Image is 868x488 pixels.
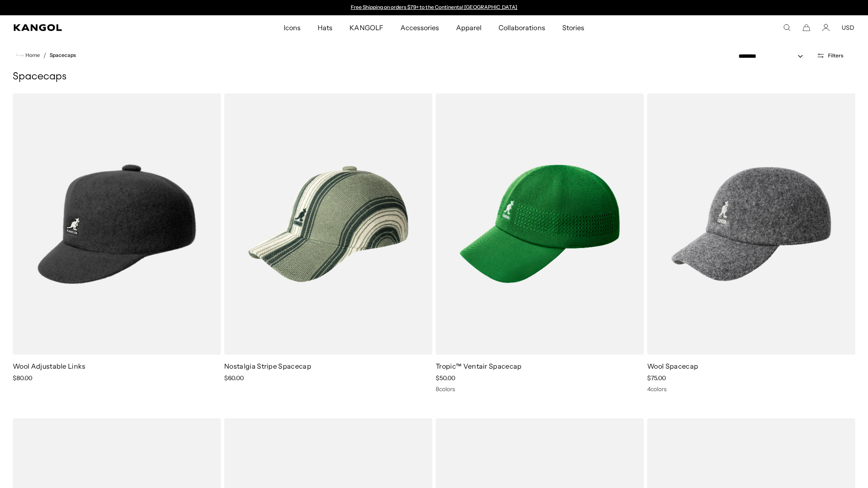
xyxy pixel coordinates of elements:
div: 8 colors [436,385,644,393]
button: Cart [803,24,810,31]
span: Hats [318,15,333,40]
button: USD [842,24,854,31]
a: Account [822,24,830,31]
img: Nostalgia Stripe Spacecap [224,93,432,355]
a: Nostalgia Stripe Spacecap [224,362,311,370]
a: Stories [554,15,593,40]
a: Home [16,51,40,59]
a: Hats [309,15,341,40]
a: Collaborations [490,15,553,40]
span: Filters [828,53,843,59]
div: 4 colors [647,385,855,393]
a: Accessories [392,15,448,40]
img: Tropic™ Ventair Spacecap [436,93,644,355]
span: Apparel [456,15,482,40]
a: Apparel [448,15,490,40]
span: $80.00 [13,374,32,382]
span: KANGOLF [349,15,383,40]
span: Home [24,52,40,58]
li: / [40,50,46,60]
span: $75.00 [647,374,666,382]
a: Kangol [14,24,188,31]
span: $50.00 [436,374,455,382]
span: Collaborations [499,15,545,40]
img: Wool Adjustable Links [13,93,221,355]
a: Icons [275,15,309,40]
a: Wool Spacecap [647,362,698,370]
a: Spacecaps [50,52,76,58]
a: Free Shipping on orders $79+ to the Continental [GEOGRAPHIC_DATA] [351,4,518,10]
slideshow-component: Announcement bar [347,4,521,11]
h1: Spacecaps [13,71,855,83]
span: Accessories [400,15,439,40]
div: Announcement [347,4,521,11]
a: KANGOLF [341,15,392,40]
span: $60.00 [224,374,244,382]
img: Wool Spacecap [647,93,855,355]
span: Stories [562,15,584,40]
div: 1 of 2 [347,4,521,11]
a: Wool Adjustable Links [13,362,86,370]
a: Tropic™ Ventair Spacecap [436,362,522,370]
select: Sort by: Featured [735,52,812,61]
span: Icons [284,15,301,40]
summary: Search here [783,24,791,31]
button: Open filters [812,52,848,59]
